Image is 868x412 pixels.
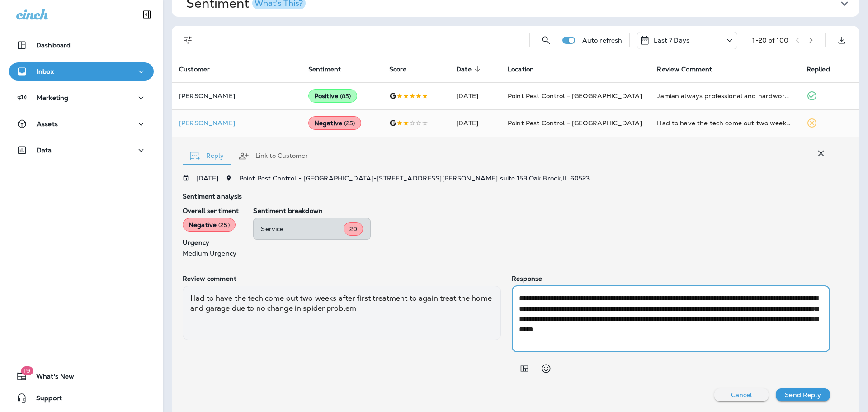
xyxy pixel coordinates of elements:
[389,66,407,73] span: Score
[785,391,821,398] p: Send Reply
[340,92,351,100] span: ( 85 )
[27,373,74,384] span: What's New
[308,65,353,73] span: Sentiment
[308,116,361,130] div: Negative
[657,65,724,73] span: Review Comment
[183,193,830,200] p: Sentiment analysis
[9,367,154,385] button: 19What's New
[239,174,590,182] span: Point Pest Control - [GEOGRAPHIC_DATA] - [STREET_ADDRESS][PERSON_NAME] suite 153 , Oak Brook , IL...
[37,147,52,154] p: Data
[261,225,344,232] p: Service
[731,391,752,398] p: Cancel
[37,68,54,75] p: Inbox
[456,66,472,73] span: Date
[752,37,788,44] div: 1 - 20 of 100
[807,66,830,73] span: Replied
[183,239,239,246] p: Urgency
[515,360,533,378] button: Add in a premade template
[179,92,294,99] p: [PERSON_NAME]
[134,5,160,24] button: Collapse Sidebar
[179,119,294,127] div: Click to view Customer Drawer
[36,42,71,49] p: Dashboard
[657,66,712,73] span: Review Comment
[344,119,355,127] span: ( 25 )
[807,65,842,73] span: Replied
[9,115,154,133] button: Assets
[537,31,555,49] button: Search Reviews
[9,389,154,407] button: Support
[9,141,154,159] button: Data
[349,225,357,233] span: 20
[231,140,315,172] button: Link to Customer
[833,31,851,49] button: Export as CSV
[37,120,58,128] p: Assets
[196,175,218,182] p: [DATE]
[183,275,501,282] p: Review comment
[456,65,483,73] span: Date
[183,250,239,257] p: Medium Urgency
[183,286,501,340] div: Had to have the tech come out two weeks after first treatment to again treat the home and garage ...
[508,92,642,100] span: Point Pest Control - [GEOGRAPHIC_DATA]
[654,37,689,44] p: Last 7 Days
[27,394,62,405] span: Support
[537,360,555,378] button: Select an emoji
[308,89,357,103] div: Positive
[179,119,294,127] p: [PERSON_NAME]
[508,119,642,127] span: Point Pest Control - [GEOGRAPHIC_DATA]
[253,207,830,214] p: Sentiment breakdown
[21,366,33,375] span: 19
[179,66,210,73] span: Customer
[508,66,534,73] span: Location
[776,388,830,401] button: Send Reply
[179,65,222,73] span: Customer
[449,82,500,109] td: [DATE]
[183,207,239,214] p: Overall sentiment
[308,66,341,73] span: Sentiment
[37,94,68,101] p: Marketing
[582,37,623,44] p: Auto refresh
[449,109,500,137] td: [DATE]
[389,65,419,73] span: Score
[657,91,792,100] div: Jamian always professional and hardworking
[9,62,154,81] button: Inbox
[9,89,154,107] button: Marketing
[714,388,769,401] button: Cancel
[218,221,230,229] span: ( 25 )
[9,36,154,54] button: Dashboard
[512,275,830,282] p: Response
[183,140,231,172] button: Reply
[179,31,197,49] button: Filters
[508,65,546,73] span: Location
[657,118,792,128] div: Had to have the tech come out two weeks after first treatment to again treat the home and garage ...
[183,218,236,232] div: Negative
